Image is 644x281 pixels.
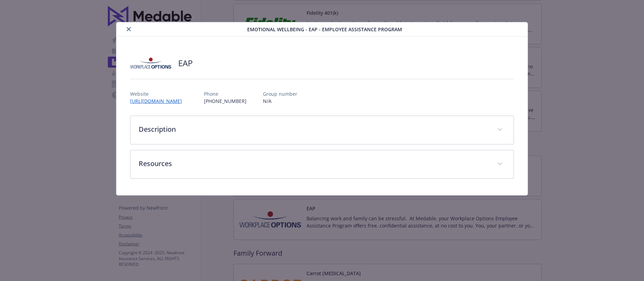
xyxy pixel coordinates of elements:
[130,98,187,104] a: [URL][DOMAIN_NAME]
[130,90,187,97] p: Website
[130,116,514,144] div: Description
[130,150,514,178] div: Resources
[247,26,402,33] span: Emotional Wellbeing - EAP - Employee Assistance Program
[65,22,580,196] div: details for plan Emotional Wellbeing - EAP - Employee Assistance Program
[263,97,297,105] p: N/A
[139,159,489,169] p: Resources
[204,90,246,97] p: Phone
[263,90,297,97] p: Group number
[125,25,133,33] button: close
[178,57,193,69] h2: EAP
[139,124,489,134] p: Description
[204,97,246,105] p: [PHONE_NUMBER]
[130,53,171,73] img: Workplace Options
